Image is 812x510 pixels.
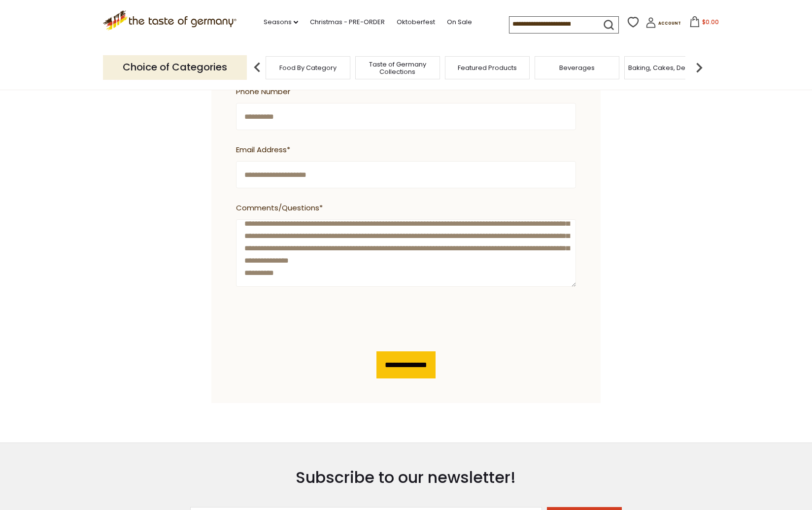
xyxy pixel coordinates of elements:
a: Seasons [264,17,298,28]
a: Baking, Cakes, Desserts [628,64,705,71]
p: Choice of Categories [103,55,247,79]
span: $0.00 [702,18,719,26]
a: Account [645,17,681,32]
span: Phone Number [236,86,571,98]
a: On Sale [447,17,472,28]
input: Email Address* [236,161,576,188]
a: Beverages [559,64,595,71]
span: Email Address [236,144,571,156]
span: Comments/Questions [236,202,571,214]
a: Taste of Germany Collections [358,61,437,75]
img: previous arrow [247,58,267,77]
button: $0.00 [683,16,725,31]
span: Account [658,21,681,26]
a: Food By Category [279,64,337,71]
h3: Subscribe to our newsletter! [190,468,622,487]
a: Christmas - PRE-ORDER [310,17,385,28]
textarea: Comments/Questions* [236,219,576,287]
input: Phone Number [236,103,576,130]
img: next arrow [689,58,709,77]
a: Featured Products [458,64,517,71]
iframe: reCAPTCHA [236,301,386,339]
a: Oktoberfest [397,17,435,28]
